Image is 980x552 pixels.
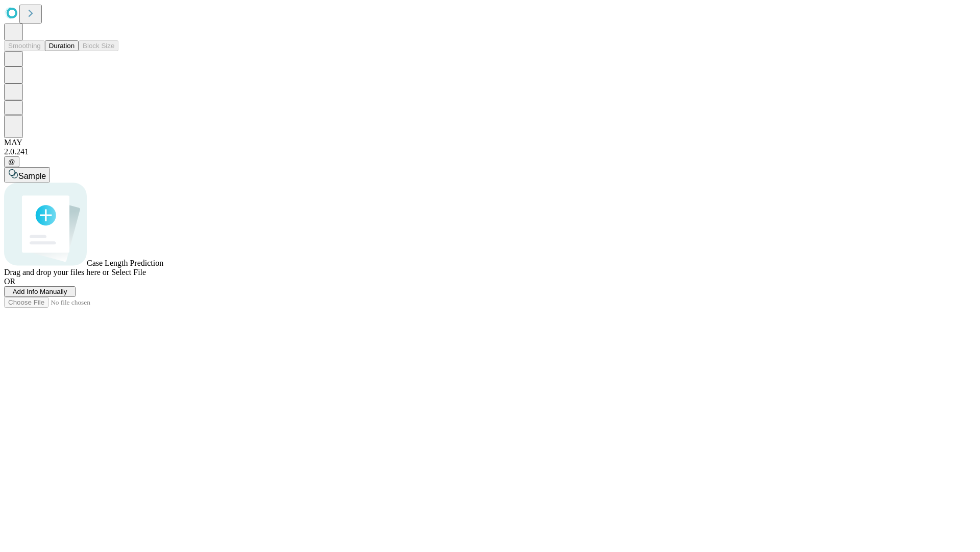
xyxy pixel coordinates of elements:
[4,277,15,286] span: OR
[4,40,45,51] button: Smoothing
[111,268,146,277] span: Select File
[4,156,19,167] button: @
[8,158,15,166] span: @
[4,286,76,297] button: Add Info Manually
[13,288,67,295] span: Add Info Manually
[18,172,46,180] span: Sample
[4,138,976,147] div: MAY
[45,40,79,51] button: Duration
[87,259,163,267] span: Case Length Prediction
[4,167,50,182] button: Sample
[79,40,118,51] button: Block Size
[4,147,976,156] div: 2.0.241
[4,268,109,277] span: Drag and drop your files here or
